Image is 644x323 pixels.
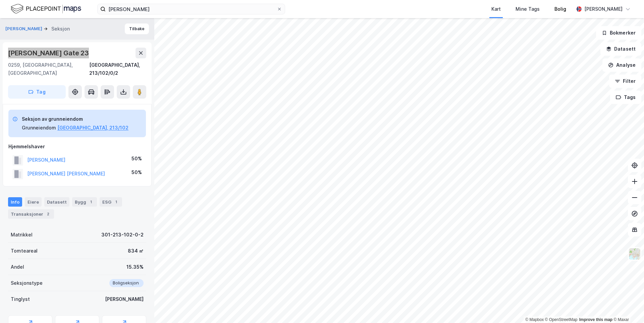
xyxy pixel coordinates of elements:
[491,5,501,13] div: Kart
[545,317,578,322] a: OpenStreetMap
[11,247,38,255] div: Tomteareal
[5,25,44,32] button: [PERSON_NAME]
[72,197,97,207] div: Bygg
[8,143,146,151] div: Hjemmelshaver
[600,42,641,56] button: Datasett
[105,295,144,303] div: [PERSON_NAME]
[126,263,144,271] div: 15.35%
[11,3,81,15] img: logo.f888ab2527a4732fd821a326f86c7f29.svg
[596,26,641,40] button: Bokmerker
[11,295,30,303] div: Tinglyst
[89,61,146,77] div: [GEOGRAPHIC_DATA], 213/102/0/2
[516,5,540,13] div: Mine Tags
[88,199,94,205] div: 1
[131,168,142,176] div: 50%
[125,23,149,34] button: Tilbake
[610,291,644,323] div: Kontrollprogram for chat
[22,124,56,132] div: Grunneiendom
[51,25,70,33] div: Seksjon
[106,4,277,14] input: Søk på adresse, matrikkel, gårdeiere, leietakere eller personer
[8,197,22,207] div: Info
[101,231,144,239] div: 301-213-102-0-2
[11,231,33,239] div: Matrikkel
[579,317,612,322] a: Improve this map
[554,5,566,13] div: Bolig
[610,291,644,323] iframe: Chat Widget
[584,5,623,13] div: [PERSON_NAME]
[628,248,641,260] img: Z
[22,115,128,123] div: Seksjon av grunneiendom
[602,58,641,72] button: Analyse
[113,199,119,205] div: 1
[131,155,142,163] div: 50%
[100,197,122,207] div: ESG
[8,85,66,99] button: Tag
[11,279,43,287] div: Seksjonstype
[525,317,544,322] a: Mapbox
[44,197,69,207] div: Datasett
[8,48,90,58] div: [PERSON_NAME] Gate 23
[11,263,24,271] div: Andel
[45,211,51,217] div: 2
[8,61,89,77] div: 0259, [GEOGRAPHIC_DATA], [GEOGRAPHIC_DATA]
[25,197,42,207] div: Eiere
[128,247,144,255] div: 834 ㎡
[8,209,54,219] div: Transaksjoner
[609,74,641,88] button: Filter
[610,91,641,104] button: Tags
[57,124,128,132] button: [GEOGRAPHIC_DATA], 213/102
